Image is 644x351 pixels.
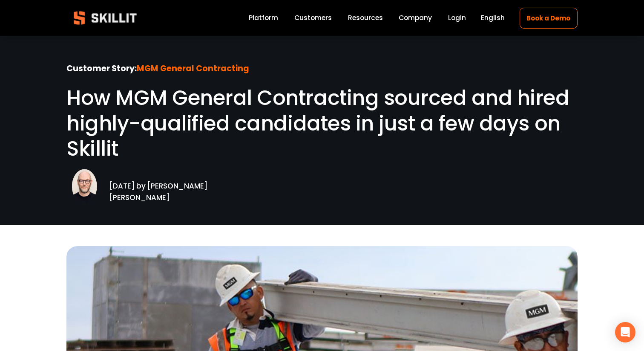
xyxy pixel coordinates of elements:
[481,13,505,23] span: English
[294,12,332,24] a: Customers
[66,84,574,162] span: How MGM General Contracting sourced and hired highly-qualified candidates in just a few days on S...
[66,63,137,74] strong: Customer Story:
[520,8,578,29] a: Book a Demo
[348,12,383,24] a: folder dropdown
[348,13,383,23] span: Resources
[481,12,505,24] div: language picker
[66,5,144,31] img: Skillit
[109,169,253,203] p: [DATE] by [PERSON_NAME] [PERSON_NAME]
[249,12,278,24] a: Platform
[448,12,466,24] a: Login
[399,12,432,24] a: Company
[615,322,635,342] div: Open Intercom Messenger
[137,63,249,74] strong: MGM General Contracting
